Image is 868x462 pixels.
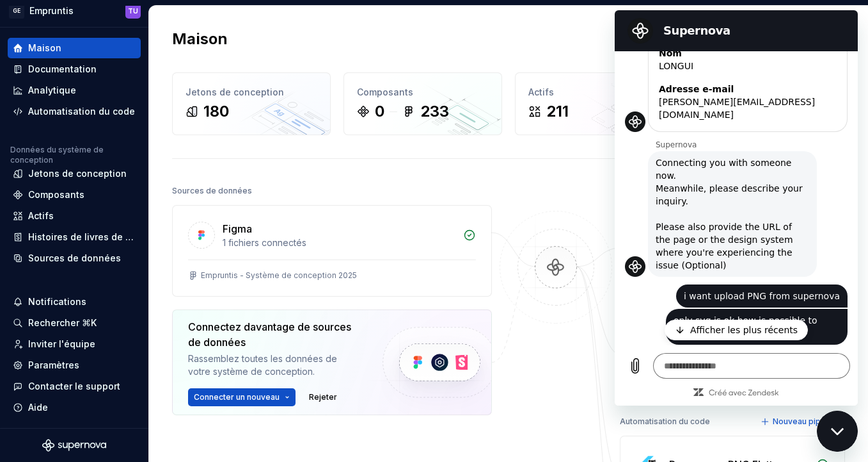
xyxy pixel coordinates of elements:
font: Composants [357,87,413,97]
font: Jetons de conception [185,87,284,97]
a: Actifs211 [515,72,674,135]
svg: Logo Supernova [42,439,106,452]
button: Rechercher ⌘K [8,313,141,333]
font: Notifications [28,296,86,307]
a: Composants [8,185,141,205]
font: Composants [28,189,84,200]
a: Histoires de livres de contes [8,227,141,247]
a: Paramètres [8,355,141,375]
font: 0 [375,102,384,120]
font: Nouveau pipeline [773,417,839,426]
font: Empruntis - Système de conception 2025 [201,270,357,280]
a: Maison [8,38,141,58]
font: GE [13,8,20,14]
font: Connecter un nouveau [194,392,280,402]
font: 180 [203,102,229,120]
font: Rassemblez toutes les données de votre système de conception. [188,353,337,377]
font: Actifs [28,210,54,221]
font: Sources de données [172,186,252,195]
a: Automatisation du code [8,101,141,122]
a: Actifs [8,206,141,226]
a: Sources de données [8,248,141,268]
font: Aide [28,402,48,413]
button: Aide [8,397,141,418]
font: Documentation [28,63,97,74]
a: Analytique [8,80,141,101]
font: Paramètres [28,359,79,370]
font: Contacter le support [28,381,120,392]
button: Rejeter [303,388,343,406]
font: Actifs [528,87,554,97]
button: Nouveau pipeline [757,413,845,431]
font: 233 [420,102,449,120]
font: 1 fichiers connectés [223,237,306,248]
font: Rejeter [309,392,337,402]
font: TU [128,7,138,15]
a: Composants0233 [343,72,502,135]
button: Contacter le support [8,376,141,397]
a: Inviter l'équipe [8,334,141,354]
font: 211 [546,102,569,120]
font: Analytique [28,85,76,95]
font: Empruntis [29,5,74,16]
font: Inviter l'équipe [28,338,95,349]
font: Données du système de conception [10,145,104,165]
font: Connectez davantage de sources de données [188,320,351,349]
font: Rechercher ⌘K [28,317,97,328]
font: Maison [28,42,61,53]
a: Figma1 fichiers connectésEmpruntis - Système de conception 2025 [172,205,492,297]
button: Notifications [8,292,141,312]
font: Automatisation du code [28,106,135,117]
font: Maison [172,29,228,48]
font: Figma [223,222,252,235]
button: Connecter un nouveau [188,388,296,406]
iframe: Fenêtre de messagerie [615,10,858,406]
iframe: Bouton de lancement de la fenêtre de messagerie, 1 message non lu [817,411,858,452]
font: Automatisation du code [620,417,710,426]
font: Sources de données [28,252,121,263]
font: Histoires de livres de contes [28,231,156,242]
font: Jetons de conception [28,168,127,179]
a: Jetons de conception [8,163,141,184]
a: Documentation [8,59,141,79]
a: Jetons de conception180 [172,72,331,135]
